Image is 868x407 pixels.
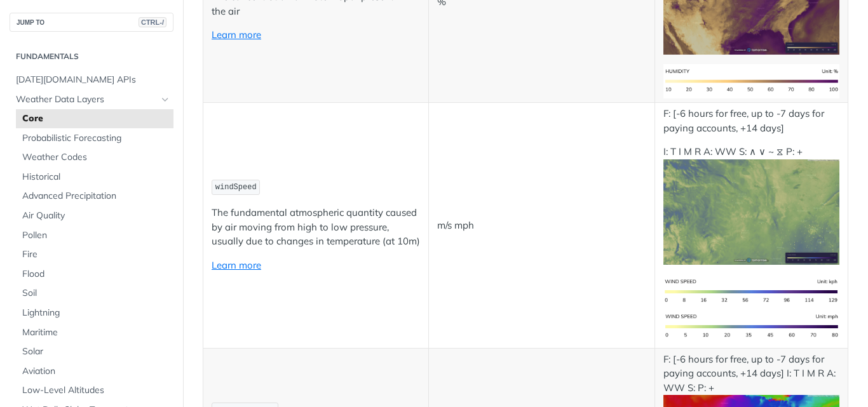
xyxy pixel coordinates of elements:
span: Pollen [22,229,170,242]
span: Weather Data Layers [16,93,157,106]
a: Fire [16,245,173,264]
a: Maritime [16,323,173,342]
span: Advanced Precipitation [22,190,170,203]
a: [DATE][DOMAIN_NAME] APIs [10,70,173,90]
a: Pollen [16,226,173,245]
a: Learn more [212,29,261,41]
span: Expand image [663,205,840,217]
span: CTRL-/ [139,17,166,27]
p: The fundamental atmospheric quantity caused by air moving from high to low pressure, usually due ... [212,206,420,249]
a: Weather Data LayersHide subpages for Weather Data Layers [10,90,173,109]
span: Expand image [663,74,840,86]
span: Expand image [663,284,840,297]
a: Air Quality [16,206,173,225]
span: Core [22,112,170,125]
span: Fire [22,248,170,261]
button: JUMP TOCTRL-/ [10,13,173,32]
a: Lightning [16,304,173,323]
a: Probabilistic Forecasting [16,129,173,148]
span: Flood [22,268,170,281]
a: Advanced Precipitation [16,187,173,206]
span: Lightning [22,307,170,319]
p: F: [-6 hours for free, up to -7 days for paying accounts, +14 days] [663,107,840,135]
span: Expand image [663,319,840,331]
span: Historical [22,171,170,183]
span: [DATE][DOMAIN_NAME] APIs [16,74,170,86]
span: Aviation [22,365,170,378]
span: Probabilistic Forecasting [22,132,170,145]
span: Low-Level Altitudes [22,384,170,397]
a: Low-Level Altitudes [16,381,173,400]
a: Soil [16,284,173,303]
p: m/s mph [437,218,646,233]
a: Flood [16,265,173,284]
a: Weather Codes [16,148,173,167]
span: Weather Codes [22,151,170,164]
p: I: T I M R A: WW S: ∧ ∨ ~ ⧖ P: + [663,145,840,265]
a: Aviation [16,362,173,381]
span: Solar [22,345,170,358]
h2: Fundamentals [10,51,173,62]
a: Solar [16,342,173,361]
span: Soil [22,287,170,300]
a: Core [16,109,173,128]
span: windSpeed [215,183,257,192]
a: Historical [16,168,173,187]
a: Learn more [212,259,261,271]
button: Hide subpages for Weather Data Layers [160,95,170,105]
span: Maritime [22,326,170,339]
span: Air Quality [22,210,170,222]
